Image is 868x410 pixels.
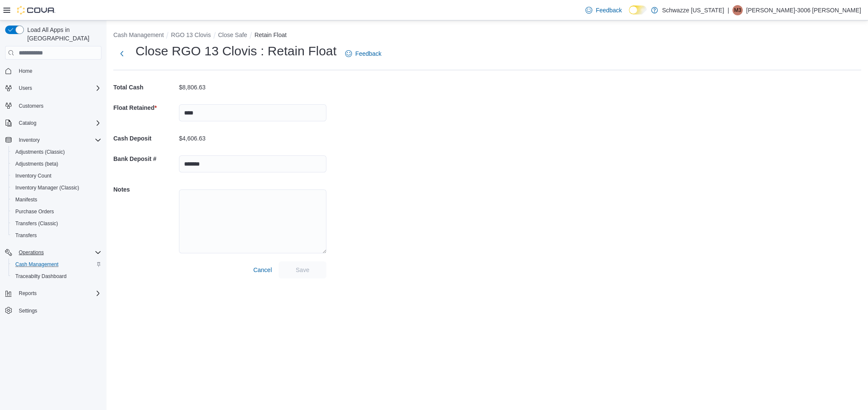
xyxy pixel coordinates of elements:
[15,220,58,227] span: Transfers (Classic)
[179,84,205,91] p: $8,806.63
[9,170,105,182] button: Inventory Count
[15,83,35,93] button: Users
[15,161,58,167] span: Adjustments (beta)
[15,66,101,76] span: Home
[12,259,62,270] a: Cash Management
[582,2,625,19] a: Feedback
[9,258,105,270] button: Cash Management
[113,99,177,116] h5: Float Retained
[12,147,101,157] span: Adjustments (Classic)
[15,118,101,128] span: Catalog
[12,271,70,281] a: Traceabilty Dashboard
[342,45,385,62] a: Feedback
[15,288,40,298] button: Reports
[629,14,629,15] span: Dark Mode
[250,261,275,278] button: Cancel
[12,147,68,157] a: Adjustments (Classic)
[2,117,105,129] button: Catalog
[15,135,43,145] button: Inventory
[15,305,101,316] span: Settings
[9,270,105,282] button: Traceabilty Dashboard
[19,120,36,126] span: Catalog
[15,261,58,268] span: Cash Management
[113,130,177,147] h5: Cash Deposit
[12,195,101,205] span: Manifests
[15,247,47,258] button: Operations
[15,247,101,258] span: Operations
[12,171,101,181] span: Inventory Count
[12,159,101,169] span: Adjustments (beta)
[12,230,101,241] span: Transfers
[15,66,36,76] a: Home
[9,206,105,218] button: Purchase Orders
[12,183,101,193] span: Inventory Manager (Classic)
[734,5,741,15] span: M3
[12,271,101,281] span: Traceabilty Dashboard
[15,83,101,93] span: Users
[9,229,105,241] button: Transfers
[19,85,32,92] span: Users
[24,26,101,43] span: Load All Apps in [GEOGRAPHIC_DATA]
[15,135,101,145] span: Inventory
[12,171,55,181] a: Inventory Count
[12,195,40,205] a: Manifests
[662,5,724,15] p: Schwazze [US_STATE]
[113,45,130,62] button: Next
[727,5,729,15] p: |
[15,118,40,128] button: Catalog
[296,266,309,274] span: Save
[19,137,40,143] span: Inventory
[746,5,861,15] p: [PERSON_NAME]-3006 [PERSON_NAME]
[15,149,65,155] span: Adjustments (Classic)
[15,196,37,203] span: Manifests
[253,266,272,274] span: Cancel
[15,100,101,111] span: Customers
[596,6,622,14] span: Feedback
[17,6,55,14] img: Cova
[113,79,177,96] h5: Total Cash
[19,290,37,297] span: Reports
[2,304,105,317] button: Settings
[9,146,105,158] button: Adjustments (Classic)
[9,194,105,206] button: Manifests
[113,32,164,38] button: Cash Management
[15,306,40,316] a: Settings
[15,184,79,191] span: Inventory Manager (Classic)
[19,68,32,75] span: Home
[113,31,861,41] nav: An example of EuiBreadcrumbs
[5,61,101,339] nav: Complex example
[2,65,105,77] button: Home
[12,218,101,229] span: Transfers (Classic)
[15,232,37,239] span: Transfers
[12,230,40,241] a: Transfers
[12,218,61,229] a: Transfers (Classic)
[12,206,101,217] span: Purchase Orders
[2,99,105,112] button: Customers
[2,82,105,94] button: Users
[279,261,326,278] button: Save
[171,32,211,38] button: RGO 13 Clovis
[12,206,58,217] a: Purchase Orders
[12,259,101,270] span: Cash Management
[355,49,381,58] span: Feedback
[179,135,205,142] p: $4,606.63
[15,288,101,298] span: Reports
[9,158,105,170] button: Adjustments (beta)
[2,134,105,146] button: Inventory
[15,101,47,111] a: Customers
[629,6,647,14] input: Dark Mode
[218,32,247,38] button: Close Safe
[732,5,743,15] div: Marisa-3006 Romero
[2,247,105,258] button: Operations
[12,183,83,193] a: Inventory Manager (Classic)
[113,181,177,198] h5: Notes
[9,218,105,229] button: Transfers (Classic)
[136,43,337,60] h1: Close RGO 13 Clovis : Retain Float
[12,159,62,169] a: Adjustments (beta)
[9,182,105,194] button: Inventory Manager (Classic)
[254,32,286,38] button: Retain Float
[19,103,43,109] span: Customers
[19,307,37,314] span: Settings
[15,208,54,215] span: Purchase Orders
[15,172,52,179] span: Inventory Count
